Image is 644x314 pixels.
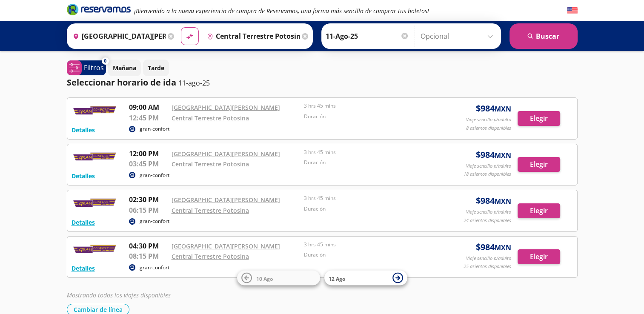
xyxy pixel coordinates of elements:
[69,26,166,47] input: Buscar Origen
[72,102,118,119] img: RESERVAMOS
[172,114,249,122] a: Central Terrestre Potosina
[567,6,578,16] button: English
[464,217,511,224] p: 24 asientos disponibles
[495,104,511,114] small: MXN
[304,148,432,156] p: 3 hrs 45 mins
[495,197,511,206] small: MXN
[518,157,560,172] button: Elegir
[113,63,136,72] p: Mañana
[324,271,407,285] button: 12 Ago
[72,171,95,180] button: Detalles
[304,241,432,248] p: 3 hrs 45 mins
[72,148,118,166] img: RESERVAMOS
[518,203,560,218] button: Elegir
[518,249,560,264] button: Elegir
[129,241,167,251] p: 04:30 PM
[466,163,511,170] p: Viaje sencillo p/adulto
[129,113,167,123] p: 12:45 PM
[476,102,511,115] span: $ 984
[476,194,511,207] span: $ 984
[495,151,511,160] small: MXN
[256,275,273,282] span: 10 Ago
[67,3,131,18] a: Brand Logo
[84,63,104,73] p: Filtros
[466,255,511,262] p: Viaje sencillo p/adulto
[304,113,432,120] p: Duración
[129,205,167,215] p: 06:15 PM
[304,159,432,166] p: Duración
[140,125,169,133] p: gran-confort
[72,126,95,134] button: Detalles
[172,242,280,250] a: [GEOGRAPHIC_DATA][PERSON_NAME]
[140,264,169,271] p: gran-confort
[108,60,141,76] button: Mañana
[129,102,167,112] p: 09:00 AM
[172,252,249,260] a: Central Terrestre Potosina
[67,60,106,75] button: 0Filtros
[172,160,249,168] a: Central Terrestre Potosina
[509,23,578,49] button: Buscar
[140,217,169,225] p: gran-confort
[304,102,432,110] p: 3 hrs 45 mins
[304,194,432,202] p: 3 hrs 45 mins
[464,263,511,270] p: 25 asientos disponibles
[304,251,432,259] p: Duración
[476,148,511,161] span: $ 984
[329,275,345,282] span: 12 Ago
[172,206,249,214] a: Central Terrestre Potosina
[129,251,167,261] p: 08:15 PM
[172,196,280,204] a: [GEOGRAPHIC_DATA][PERSON_NAME]
[237,271,320,285] button: 10 Ago
[129,148,167,159] p: 12:00 PM
[466,125,511,132] p: 8 asientos disponibles
[134,7,429,15] em: ¡Bienvenido a la nueva experiencia de compra de Reservamos, una forma más sencilla de comprar tus...
[104,57,106,65] span: 0
[178,78,210,88] p: 11-ago-25
[304,205,432,213] p: Duración
[72,264,95,273] button: Detalles
[129,159,167,169] p: 03:45 PM
[140,171,169,179] p: gran-confort
[143,60,169,76] button: Tarde
[72,218,95,227] button: Detalles
[495,243,511,252] small: MXN
[172,103,280,111] a: [GEOGRAPHIC_DATA][PERSON_NAME]
[464,171,511,178] p: 18 asientos disponibles
[466,208,511,216] p: Viaje sencillo p/adulto
[476,241,511,254] span: $ 984
[129,194,167,205] p: 02:30 PM
[67,3,131,16] i: Brand Logo
[72,241,118,258] img: RESERVAMOS
[72,194,118,211] img: RESERVAMOS
[518,111,560,126] button: Elegir
[203,26,300,47] input: Buscar Destino
[421,26,497,47] input: Opcional
[67,291,171,299] em: Mostrando todos los viajes disponibles
[172,150,280,158] a: [GEOGRAPHIC_DATA][PERSON_NAME]
[148,63,164,72] p: Tarde
[67,76,176,89] p: Seleccionar horario de ida
[326,26,409,47] input: Elegir Fecha
[466,116,511,123] p: Viaje sencillo p/adulto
